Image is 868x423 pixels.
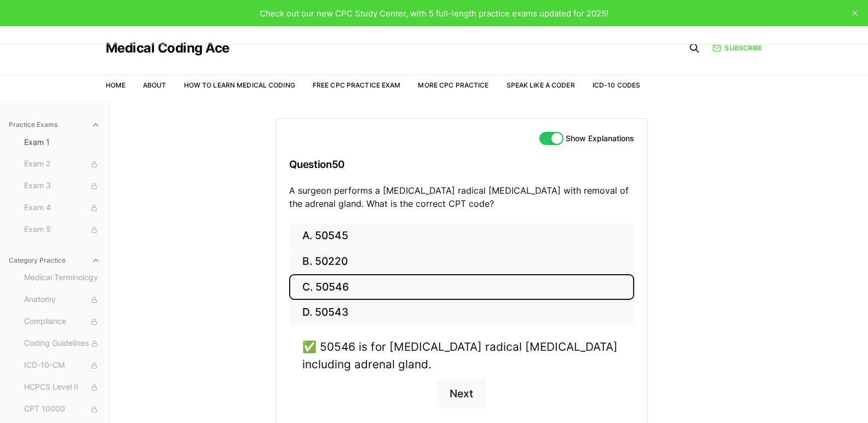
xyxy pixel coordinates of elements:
[289,148,634,181] h3: Question 50
[20,401,105,418] button: CPT 10000
[24,338,100,350] span: Coding Guidelines
[24,360,100,372] span: ICD-10-CM
[24,272,100,284] span: Medical Terminology
[593,81,640,89] a: ICD-10 Codes
[846,4,864,22] button: close
[106,81,125,89] a: Home
[4,252,105,269] button: Category Practice
[20,379,105,396] button: HCPCS Level II
[24,180,100,192] span: Exam 3
[106,42,229,55] a: Medical Coding Ace
[260,8,608,19] span: Check out our new CPC Study Center, with 5 full-length practice exams updated for 2025!
[20,313,105,331] button: Compliance
[24,316,100,328] span: Compliance
[20,134,105,151] button: Exam 1
[184,81,295,89] a: How to Learn Medical Coding
[302,338,621,372] div: ✅ 50546 is for [MEDICAL_DATA] radical [MEDICAL_DATA] including adrenal gland.
[24,202,100,214] span: Exam 4
[20,155,105,173] button: Exam 2
[24,403,100,415] span: CPT 10000
[4,116,105,134] button: Practice Exams
[313,81,401,89] a: Free CPC Practice Exam
[436,379,486,409] button: Next
[20,291,105,309] button: Anatomy
[20,177,105,195] button: Exam 3
[20,221,105,239] button: Exam 5
[20,269,105,287] button: Medical Terminology
[289,223,634,249] button: A. 50545
[289,300,634,326] button: D. 50543
[143,81,166,89] a: About
[418,81,488,89] a: More CPC Practice
[507,81,575,89] a: Speak Like a Coder
[20,199,105,217] button: Exam 4
[24,137,100,148] span: Exam 1
[20,357,105,374] button: ICD-10-CM
[289,274,634,300] button: C. 50546
[712,43,762,53] a: Subscribe
[20,335,105,352] button: Coding Guidelines
[24,158,100,170] span: Exam 2
[289,184,634,210] p: A surgeon performs a [MEDICAL_DATA] radical [MEDICAL_DATA] with removal of the adrenal gland. Wha...
[24,224,100,236] span: Exam 5
[566,135,634,142] label: Show Explanations
[289,249,634,275] button: B. 50220
[24,381,100,393] span: HCPCS Level II
[24,294,100,306] span: Anatomy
